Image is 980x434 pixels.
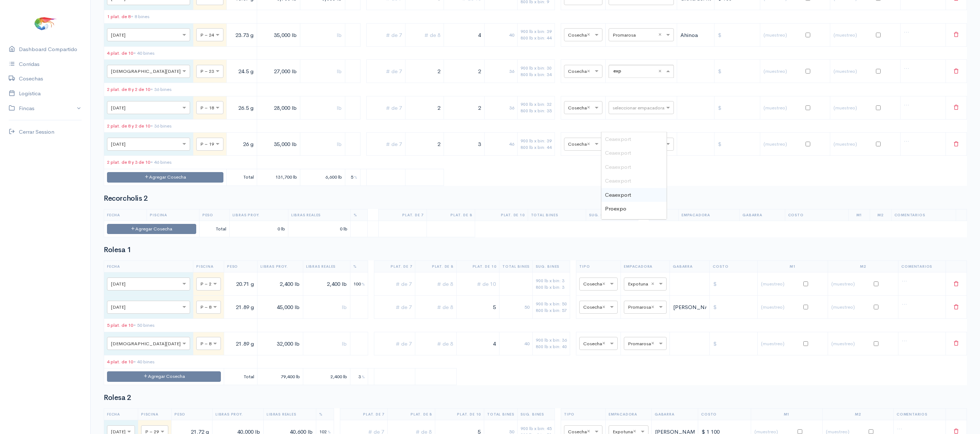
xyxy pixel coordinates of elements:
[763,103,806,113] input: (muestreo)
[303,100,342,115] input: lb
[713,277,754,292] input: $
[536,307,567,314] div: 800 lb x bin: 57
[227,277,254,292] input: g
[104,10,257,24] td: 1 plat. de 8
[520,101,552,108] div: 900 lb x bin: 32
[303,137,342,152] input: lb
[260,100,297,115] input: lb
[264,409,316,420] th: Libras Reales
[717,64,757,79] input: $
[870,209,891,221] th: M2
[306,336,347,351] input: lb
[230,28,254,42] input: g
[833,66,876,76] input: (muestreo)
[418,300,453,315] input: # de 8
[831,338,874,349] input: (muestreo)
[199,209,229,221] th: Peso
[303,28,342,42] input: lb
[502,340,530,347] div: 40
[362,374,365,379] span: %
[520,108,552,114] div: 800 lb x bin: 35
[150,123,172,129] span: = 36 bines
[740,209,785,221] th: Gabarra
[227,300,254,315] input: g
[605,135,631,142] span: Ceaexport
[761,302,803,312] input: (muestreo)
[602,340,608,347] span: Clear all
[678,209,739,221] th: Empacadora
[587,104,593,112] span: Clear all
[150,86,172,92] span: = 36 bines
[104,46,257,60] td: 4 plat. de 10
[717,137,757,152] input: $
[658,31,664,39] span: Clear all
[447,100,481,115] input: # de 10
[104,319,258,332] td: 5 plat. de 10
[587,31,593,39] span: Clear all
[227,336,254,351] input: g
[487,141,515,148] div: 46
[528,209,586,221] th: Total Bines
[586,209,638,221] th: Sug. Bines
[370,137,402,152] input: # de 7
[828,261,898,272] th: M2
[133,359,155,365] span: = 40 bines
[258,368,303,385] td: 79,400 lb
[833,30,876,40] input: (muestreo)
[822,409,893,420] th: M2
[408,28,441,42] input: # de 8
[224,261,258,272] th: Peso
[621,261,670,272] th: Empacadora
[260,336,300,351] input: lb
[831,302,874,312] input: (muestreo)
[447,28,481,42] input: # de 10
[536,337,567,343] div: 900 lb x bin: 36
[587,141,593,148] span: Clear all
[418,336,453,351] input: # de 8
[447,64,481,79] input: # de 10
[435,409,484,420] th: Plat. de 10
[605,177,631,184] span: Ceaexport
[487,32,515,39] div: 40
[288,221,350,237] td: 0 lb
[172,409,213,420] th: Peso
[602,280,608,288] span: Clear all
[107,371,221,382] button: Agregar Cosecha
[260,277,300,292] input: lb
[104,156,257,169] td: 2 plat. de 8 y 3 de 10
[408,100,441,115] input: # de 8
[229,209,288,221] th: Libras Proy.
[258,261,303,272] th: Libras Proy.
[260,64,297,79] input: lb
[379,209,427,221] th: Plat. de 7
[602,304,608,311] span: Clear all
[533,261,570,272] th: Sug. Bines
[658,68,664,75] span: Clear all
[587,68,593,75] span: Clear all
[520,138,552,144] div: 900 lb x bin: 39
[717,28,757,42] input: $
[518,409,555,420] th: Sug. Bines
[487,104,515,112] div: 36
[388,409,435,420] th: Plat. de 8
[605,163,631,170] span: Ceaexport
[107,172,223,183] button: Agregar Cosecha
[370,28,402,42] input: # de 7
[713,336,754,351] input: $
[536,277,567,284] div: 900 lb x bin: 3
[460,300,497,315] input: # de 10
[104,261,193,272] th: Fecha
[350,261,368,272] th: %
[377,336,412,351] input: # de 7
[536,284,567,291] div: 800 lb x bin: 3
[499,261,533,272] th: Total Bines
[651,280,657,288] span: Clear all
[893,409,946,420] th: Comentarios
[229,221,288,237] td: 0 lb
[520,144,552,151] div: 800 lb x bin: 44
[427,209,475,221] th: Plat. de 8
[520,28,552,35] div: 900 lb x bin: 39
[651,340,657,347] span: Clear all
[260,300,300,315] input: lb
[104,394,967,402] h2: Rolesa 2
